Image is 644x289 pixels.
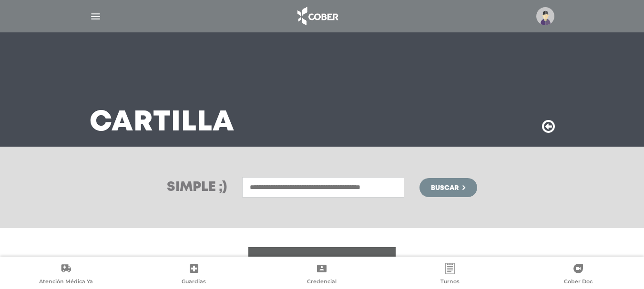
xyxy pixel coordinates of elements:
[536,7,554,25] img: profile-placeholder.svg
[431,185,459,191] span: Buscar
[440,278,460,287] span: Turnos
[258,263,386,287] a: Credencial
[419,178,477,197] button: Buscar
[307,278,337,287] span: Credencial
[182,278,206,287] span: Guardias
[167,181,227,194] h3: Simple ;)
[130,263,258,287] a: Guardias
[564,278,593,287] span: Cober Doc
[90,110,235,135] h3: Cartilla
[90,10,102,22] img: Cober_menu-lines-white.svg
[292,5,342,28] img: logo_cober_home-white.png
[39,278,93,287] span: Atención Médica Ya
[514,263,642,287] a: Cober Doc
[2,263,130,287] a: Atención Médica Ya
[386,263,514,287] a: Turnos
